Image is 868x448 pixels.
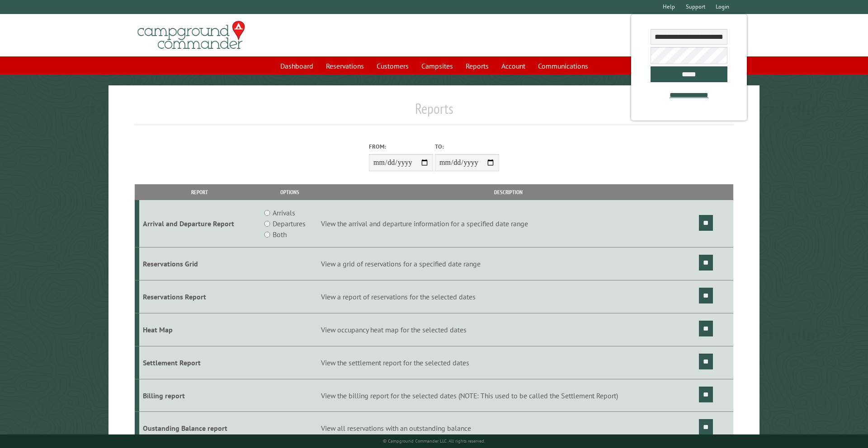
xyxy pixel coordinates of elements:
td: Oustanding Balance report [139,412,261,445]
td: View a grid of reservations for a specified date range [319,247,697,280]
a: Campsites [416,57,458,75]
a: Customers [371,57,414,75]
small: © Campground Commander LLC. All rights reserved. [383,438,485,444]
td: Reservations Report [139,280,261,313]
td: View all reservations with an outstanding balance [319,412,697,445]
th: Description [319,184,697,200]
label: From: [369,142,433,151]
td: View the billing report for the selected dates (NOTE: This used to be called the Settlement Report) [319,379,697,412]
label: To: [435,142,499,151]
td: Heat Map [139,313,261,346]
label: Departures [273,218,306,229]
a: Reports [460,57,494,75]
a: Reservations [321,57,369,75]
label: Both [273,229,287,240]
td: View occupancy heat map for the selected dates [319,313,697,346]
a: Communications [533,57,594,75]
td: Arrival and Departure Report [139,200,261,247]
th: Options [260,184,319,200]
td: Reservations Grid [139,247,261,280]
th: Report [139,184,261,200]
img: Campground Commander [135,18,248,53]
td: View the arrival and departure information for a specified date range [319,200,697,247]
a: Account [496,57,531,75]
td: View a report of reservations for the selected dates [319,280,697,313]
h1: Reports [135,100,734,125]
label: Arrivals [273,207,295,218]
a: Dashboard [275,57,319,75]
td: Billing report [139,379,261,412]
td: Settlement Report [139,346,261,379]
td: View the settlement report for the selected dates [319,346,697,379]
